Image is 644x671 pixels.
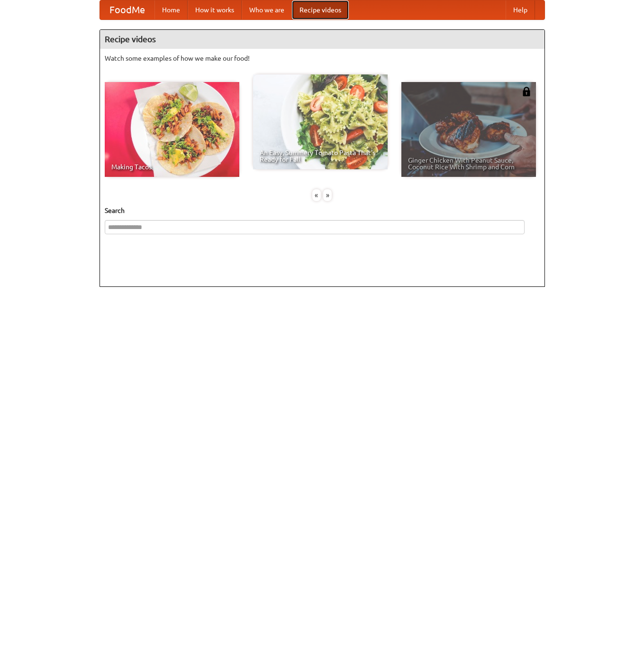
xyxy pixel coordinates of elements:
img: 483408.png [522,87,531,96]
a: Help [506,0,535,19]
a: How it works [188,0,242,19]
div: » [323,189,332,201]
span: Making Tacos [111,164,233,170]
a: Recipe videos [292,0,349,19]
h5: Search [105,206,540,215]
h4: Recipe videos [100,30,544,49]
a: FoodMe [100,0,154,19]
a: Who we are [242,0,292,19]
span: An Easy, Summery Tomato Pasta That's Ready for Fall [260,149,381,163]
a: An Easy, Summery Tomato Pasta That's Ready for Fall [253,74,388,169]
a: Home [154,0,188,19]
p: Watch some examples of how we make our food! [105,54,540,63]
a: Making Tacos [105,82,239,177]
div: « [312,189,321,201]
